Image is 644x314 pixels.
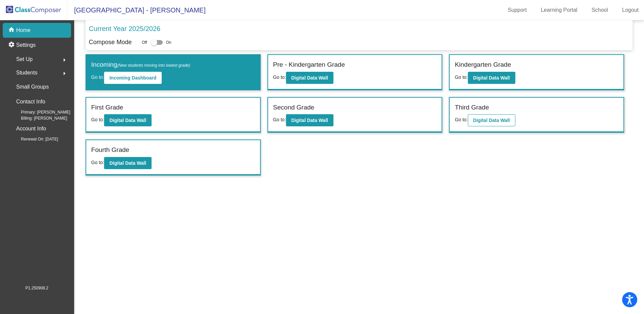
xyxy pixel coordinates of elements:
button: Digital Data Wall [104,157,152,169]
b: Digital Data Wall [473,75,510,81]
label: Third Grade [455,103,489,113]
mat-icon: arrow_right [60,56,68,64]
label: Second Grade [273,103,315,113]
span: Go to: [455,74,468,80]
p: Current Year 2025/2026 [89,24,160,34]
span: Go to: [91,117,104,122]
p: Small Groups [16,82,49,92]
a: Support [503,5,532,15]
label: Kindergarten Grade [455,60,511,70]
span: Go to: [91,74,104,80]
label: Pre - Kindergarten Grade [273,60,345,70]
span: [GEOGRAPHIC_DATA] - [PERSON_NAME] [67,5,205,15]
p: Contact Info [16,97,45,106]
span: (New students moving into lowest grade) [117,63,190,68]
span: Go to: [273,117,286,122]
button: Digital Data Wall [104,114,152,126]
span: Renewal On: [DATE] [10,136,58,142]
p: Account Info [16,124,46,133]
span: Billing: [PERSON_NAME] [10,115,67,121]
label: Fourth Grade [91,145,129,155]
span: Set Up [16,55,33,64]
mat-icon: home [8,26,16,34]
b: Digital Data Wall [291,118,328,123]
b: Digital Data Wall [109,160,146,166]
b: Digital Data Wall [473,118,510,123]
mat-icon: settings [8,41,16,49]
span: Go to: [91,160,104,165]
mat-icon: arrow_right [60,69,68,77]
b: Digital Data Wall [109,118,146,123]
button: Digital Data Wall [468,72,515,84]
a: Logout [617,5,644,15]
button: Digital Data Wall [286,114,333,126]
button: Digital Data Wall [468,114,515,126]
b: Incoming Dashboard [109,75,156,81]
button: Digital Data Wall [286,72,333,84]
button: Incoming Dashboard [104,72,162,84]
span: On [166,39,171,45]
span: Go to: [273,74,286,80]
b: Digital Data Wall [291,75,328,81]
span: Go to: [455,117,468,122]
a: Learning Portal [536,5,583,15]
span: Students [16,68,37,77]
label: Incoming [91,60,190,70]
p: Compose Mode [89,38,132,47]
span: Off [142,39,147,45]
span: Primary: [PERSON_NAME] [10,109,70,115]
label: First Grade [91,103,123,113]
p: Home [16,26,31,34]
a: School [586,5,613,15]
p: Settings [16,41,36,49]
